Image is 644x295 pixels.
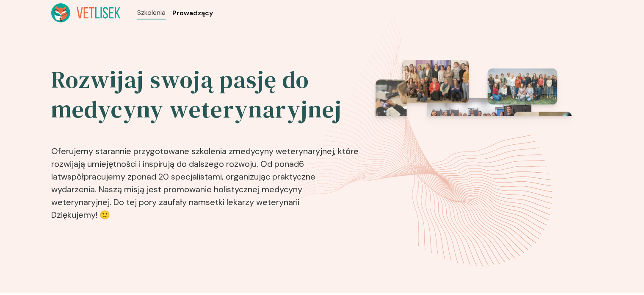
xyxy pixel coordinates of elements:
[366,60,572,228] img: eventsPhotosRoll2.png
[51,65,360,124] h2: Rozwijaj swoją pasję do medycyny weterynaryjnej
[51,131,360,225] p: Oferujemy starannie przygotowane szkolenia z , które rozwijają umiejętności i inspirują do dalsze...
[233,146,334,157] b: medycyny weterynaryjnej
[132,171,222,182] b: ponad 20 specjalistami
[172,8,213,18] a: Prowadzący
[206,197,299,208] b: setki lekarzy weterynarii
[137,8,166,18] a: Szkolenia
